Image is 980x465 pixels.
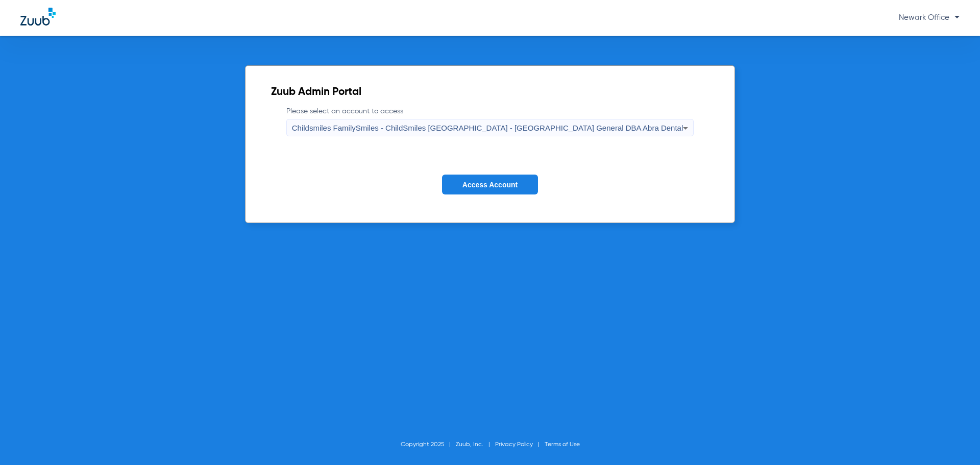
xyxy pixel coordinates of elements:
h2: Zuub Admin Portal [271,87,709,97]
button: Access Account [442,175,538,194]
span: Childsmiles FamilySmiles - ChildSmiles [GEOGRAPHIC_DATA] - [GEOGRAPHIC_DATA] General DBA Abra Dental [292,124,683,132]
a: Privacy Policy [495,442,533,448]
li: Copyright 2025 [401,439,456,450]
img: Zuub Logo [20,8,56,26]
li: Zuub, Inc. [456,439,495,450]
span: Newark Office [899,14,960,21]
span: Access Account [462,181,518,189]
a: Terms of Use [545,442,580,448]
label: Please select an account to access [286,106,694,136]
